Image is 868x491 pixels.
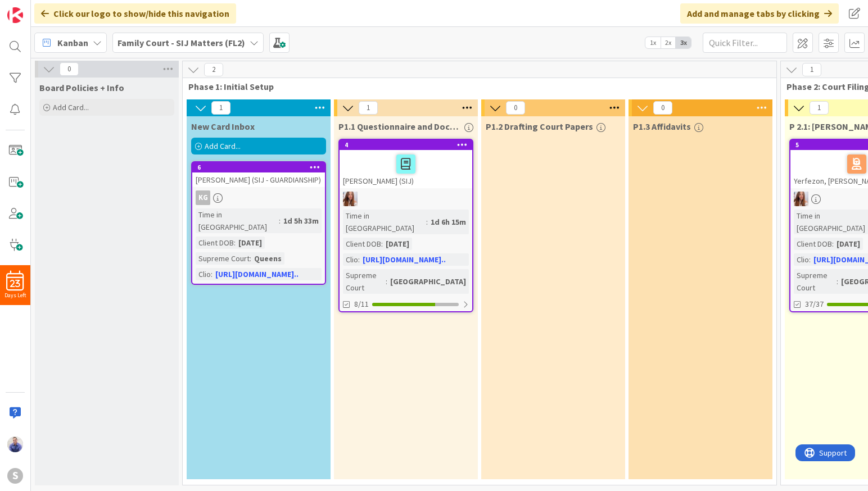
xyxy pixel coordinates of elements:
div: Click our logo to show/hide this navigation [34,3,236,24]
div: 4[PERSON_NAME] (SIJ) [340,140,472,188]
span: : [832,238,834,250]
div: Supreme Court [343,269,386,294]
img: AR [343,192,358,206]
div: 6[PERSON_NAME] (SIJ - GUARDIANSHIP) [192,162,325,187]
div: [DATE] [834,238,863,250]
div: AR [340,192,472,206]
div: [GEOGRAPHIC_DATA] [387,275,469,288]
a: 4[PERSON_NAME] (SIJ)ARTime in [GEOGRAPHIC_DATA]:1d 6h 15mClient DOB:[DATE]Clio:[URL][DOMAIN_NAME]... [338,139,473,312]
span: P1.1 Questionnaire and Documents [338,121,461,132]
span: 37/37 [805,298,824,310]
span: : [837,275,838,288]
a: [URL][DOMAIN_NAME].. [363,254,446,265]
img: AR [794,192,808,206]
div: KG [192,190,325,205]
div: Add and manage tabs by clicking [680,3,839,24]
span: 2 [204,63,223,76]
span: : [386,275,387,288]
span: 1 [802,63,821,76]
span: Support [24,2,51,15]
span: : [381,238,383,250]
span: : [358,253,360,266]
div: Clio [196,268,211,280]
span: 3x [676,37,691,48]
div: [PERSON_NAME] (SIJ - GUARDIANSHIP) [192,172,325,187]
div: 4 [340,140,472,150]
span: New Card Inbox [191,121,255,132]
span: Add Card... [205,141,241,151]
span: P1.3 Affidavits [633,121,691,132]
span: : [809,253,811,266]
div: Supreme Court [794,269,837,294]
span: 0 [506,101,525,115]
span: : [234,237,236,249]
span: 23 [10,280,20,288]
div: Client DOB [794,238,832,250]
span: : [250,252,251,265]
a: 6[PERSON_NAME] (SIJ - GUARDIANSHIP)KGTime in [GEOGRAPHIC_DATA]:1d 5h 33mClient DOB:[DATE]Supreme ... [191,161,326,285]
span: 8/11 [354,298,369,310]
div: Clio [794,253,809,266]
div: 1d 6h 15m [428,216,469,228]
img: JG [7,437,23,452]
span: 0 [653,101,672,115]
div: Client DOB [196,237,234,249]
span: 1 [211,101,230,115]
div: Time in [GEOGRAPHIC_DATA] [196,208,279,233]
div: 4 [345,141,472,149]
div: KG [196,190,210,205]
div: Queens [251,252,284,265]
img: Visit kanbanzone.com [7,7,23,23]
span: 1 [359,101,378,115]
a: [URL][DOMAIN_NAME].. [215,269,299,279]
span: 1 [810,101,829,115]
div: S [7,468,23,484]
span: Phase 1: Initial Setup [188,81,762,92]
div: [PERSON_NAME] (SIJ) [340,150,472,188]
div: 6 [197,163,325,171]
div: 1d 5h 33m [281,215,322,227]
span: : [211,268,213,280]
span: Kanban [57,36,88,49]
input: Quick Filter... [703,33,787,53]
span: : [279,215,281,227]
span: : [426,216,428,228]
span: Board Policies + Info [39,82,124,93]
div: Clio [343,253,358,266]
b: Family Court - SIJ Matters (FL2) [117,37,245,48]
div: Time in [GEOGRAPHIC_DATA] [343,210,426,234]
div: [DATE] [236,237,265,249]
span: P1.2 Drafting Court Papers [486,121,593,132]
div: [DATE] [383,238,412,250]
div: 6 [192,162,325,172]
span: Add Card... [53,102,89,112]
span: 0 [60,62,79,76]
div: Client DOB [343,238,381,250]
span: 2x [661,37,676,48]
span: 1x [645,37,661,48]
div: Supreme Court [196,252,250,265]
